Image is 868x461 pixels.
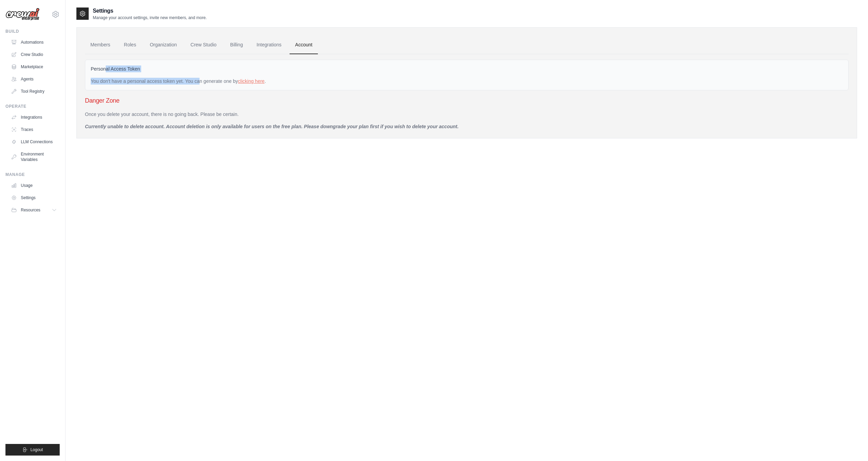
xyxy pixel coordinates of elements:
[85,123,849,130] p: Currently unable to delete account. Account deletion is only available for users on the free plan...
[5,172,60,177] div: Manage
[8,149,60,165] a: Environment Variables
[85,36,116,54] a: Members
[93,7,207,15] h2: Settings
[118,36,142,54] a: Roles
[85,96,849,105] h3: Danger Zone
[8,49,60,60] a: Crew Studio
[251,36,287,54] a: Integrations
[8,205,60,215] button: Resources
[8,136,60,147] a: LLM Connections
[8,61,60,72] a: Marketplace
[5,29,60,34] div: Build
[8,86,60,97] a: Tool Registry
[21,207,40,213] span: Resources
[30,447,43,452] span: Logout
[5,444,60,456] button: Logout
[85,111,849,118] p: Once you delete your account, there is no going back. Please be certain.
[91,65,140,72] label: Personal Access Token
[8,192,60,203] a: Settings
[185,36,222,54] a: Crew Studio
[5,8,40,21] img: Logo
[91,78,843,85] div: You don't have a personal access token yet. You can generate one by .
[225,36,248,54] a: Billing
[290,36,318,54] a: Account
[8,124,60,135] a: Traces
[8,112,60,123] a: Integrations
[93,15,207,20] p: Manage your account settings, invite new members, and more.
[8,37,60,48] a: Automations
[238,78,265,84] a: clicking here
[144,36,182,54] a: Organization
[8,74,60,85] a: Agents
[5,104,60,109] div: Operate
[8,180,60,191] a: Usage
